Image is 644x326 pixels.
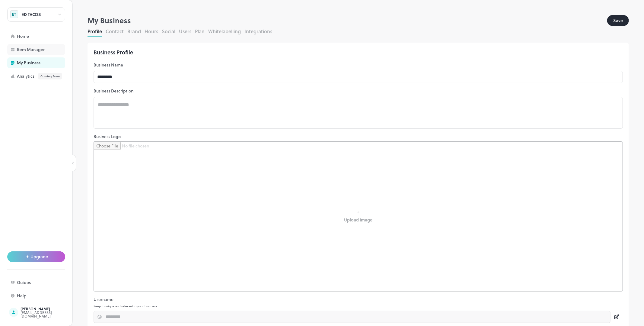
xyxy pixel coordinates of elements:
button: Save [607,15,629,26]
button: Social [162,28,175,35]
div: My Business [88,15,607,26]
div: Coming Soon [38,73,62,79]
div: My Business [17,61,77,65]
div: [EMAIL_ADDRESS][DOMAIN_NAME] [21,311,77,318]
button: Brand [127,28,141,35]
div: Guides [17,280,77,285]
div: [PERSON_NAME] [21,307,77,311]
div: Help [17,294,77,298]
p: Business Description [94,88,623,94]
div: Analytics [17,73,77,79]
button: Integrations [244,28,272,35]
button: Plan [195,28,205,35]
div: Item Manager [17,47,77,52]
button: Whitelabelling [208,28,241,35]
div: Home [17,34,77,38]
div: ED TACOS [21,12,41,17]
p: Keep it unique and relevant to your business. [94,304,623,308]
span: Upgrade [30,254,48,259]
p: Business Logo [94,134,623,140]
p: Business Name [94,62,623,68]
p: Username [94,296,623,302]
button: Users [179,28,191,35]
div: Business Profile [94,49,623,56]
div: ET [10,10,18,18]
button: Hours [145,28,158,35]
button: Contact [106,28,124,35]
button: Profile [88,28,102,35]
